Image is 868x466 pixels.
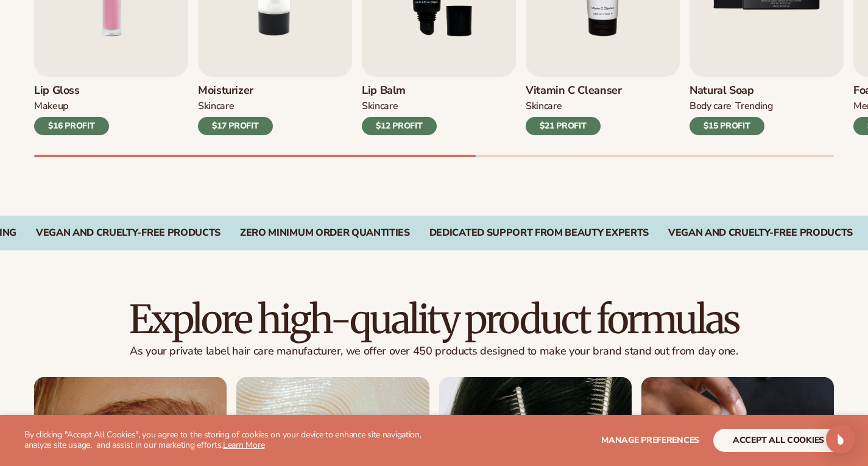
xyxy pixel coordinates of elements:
[362,100,398,113] div: SKINCARE
[223,439,264,451] a: Learn More
[34,100,68,113] div: MAKEUP
[526,84,622,97] h3: Vitamin C Cleanser
[198,100,234,113] div: SKINCARE
[198,84,273,97] h3: Moisturizer
[826,425,855,454] div: Open Intercom Messenger
[526,117,601,135] div: $21 PROFIT
[34,84,109,97] h3: Lip Gloss
[601,429,699,452] button: Manage preferences
[668,227,853,239] div: Vegan and Cruelty-Free Products
[526,100,562,113] div: Skincare
[429,227,649,239] div: DEDICATED SUPPORT FROM BEAUTY EXPERTS
[24,430,450,451] p: By clicking "Accept All Cookies", you agree to the storing of cookies on your device to enhance s...
[362,117,437,135] div: $12 PROFIT
[713,429,844,452] button: accept all cookies
[198,117,273,135] div: $17 PROFIT
[34,117,109,135] div: $16 PROFIT
[601,434,699,446] span: Manage preferences
[362,84,437,97] h3: Lip Balm
[34,345,834,358] p: As your private label hair care manufacturer, we offer over 450 products designed to make your br...
[690,117,764,135] div: $15 PROFIT
[34,299,834,340] h2: Explore high-quality product formulas
[36,227,221,239] div: VEGAN AND CRUELTY-FREE PRODUCTS
[735,100,772,113] div: TRENDING
[690,100,732,113] div: BODY Care
[690,84,773,97] h3: Natural Soap
[240,227,410,239] div: ZERO MINIMUM ORDER QUANTITIES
